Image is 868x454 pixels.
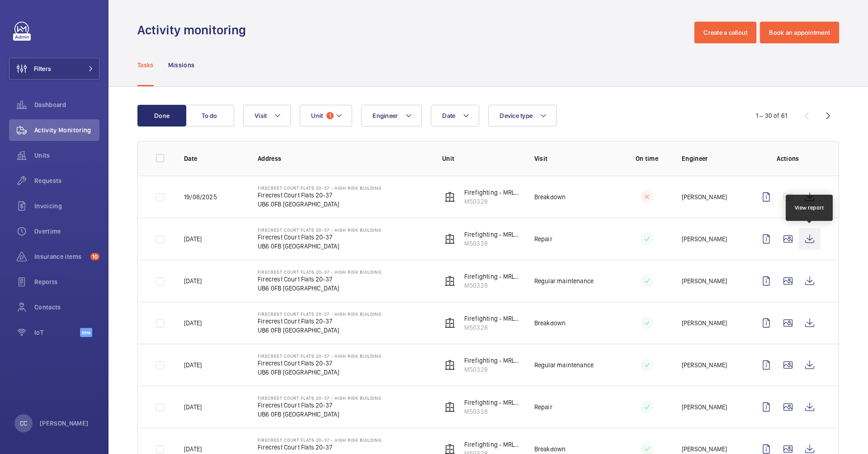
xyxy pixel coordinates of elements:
[464,365,520,374] p: M50328
[444,234,455,244] img: elevator.svg
[34,328,80,337] span: IoT
[534,192,566,201] p: Breakdown
[682,445,727,454] p: [PERSON_NAME]
[534,234,552,243] p: Repair
[34,176,99,185] span: Requests
[464,398,520,407] p: Firefighting - MRL Passenger Lift
[464,323,520,332] p: M50328
[464,239,520,248] p: M50328
[90,253,99,260] span: 10
[627,154,667,163] p: On time
[682,318,727,328] p: [PERSON_NAME]
[258,233,382,242] p: Firecrest Court Flats 20-37
[682,154,741,163] p: Engineer
[258,191,382,200] p: Firecrest Court Flats 20-37
[258,401,382,410] p: Firecrest Court Flats 20-37
[34,252,87,261] span: Insurance items
[431,105,479,126] button: Date
[326,112,334,119] span: 1
[258,200,382,209] p: UB6 0FB [GEOGRAPHIC_DATA]
[34,277,99,286] span: Reports
[682,403,727,412] p: [PERSON_NAME]
[300,105,352,126] button: Unit1
[258,359,382,368] p: Firecrest Court Flats 20-37
[258,353,382,359] p: Firecrest Court Flats 20-37 - High Risk Building
[258,185,382,191] p: Firecrest Court Flats 20-37 - High Risk Building
[682,360,727,370] p: [PERSON_NAME]
[184,234,202,243] p: [DATE]
[464,188,520,197] p: Firefighting - MRL Passenger Lift
[682,192,727,201] p: [PERSON_NAME]
[185,105,234,126] button: To do
[755,154,821,163] p: Actions
[258,275,382,284] p: Firecrest Court Flats 20-37
[534,276,594,286] p: Regular maintenance
[34,126,99,135] span: Activity Monitoring
[258,437,382,443] p: Firecrest Court Flats 20-37 - High Risk Building
[311,112,323,119] span: Unit
[534,360,594,370] p: Regular maintenance
[34,64,51,73] span: Filters
[258,227,382,233] p: Firecrest Court Flats 20-37 - High Risk Building
[756,111,787,120] div: 1 – 30 of 61
[34,100,99,109] span: Dashboard
[34,303,99,312] span: Contacts
[184,403,202,412] p: [DATE]
[258,242,382,251] p: UB6 0FB [GEOGRAPHIC_DATA]
[137,22,251,38] h1: Activity monitoring
[464,281,520,290] p: M50328
[184,318,202,328] p: [DATE]
[137,61,154,70] p: Tasks
[534,318,566,328] p: Breakdown
[258,154,428,163] p: Address
[442,112,455,119] span: Date
[682,276,727,286] p: [PERSON_NAME]
[184,192,217,201] p: 19/08/2025
[444,402,455,412] img: elevator.svg
[34,201,99,211] span: Invoicing
[795,204,824,212] div: View report
[34,151,99,160] span: Units
[258,395,382,401] p: Firecrest Court Flats 20-37 - High Risk Building
[80,328,92,337] span: Beta
[464,356,520,365] p: Firefighting - MRL Passenger Lift
[464,272,520,281] p: Firefighting - MRL Passenger Lift
[258,269,382,275] p: Firecrest Court Flats 20-37 - High Risk Building
[258,284,382,293] p: UB6 0FB [GEOGRAPHIC_DATA]
[534,403,552,412] p: Repair
[9,58,99,80] button: Filters
[258,368,382,377] p: UB6 0FB [GEOGRAPHIC_DATA]
[40,419,89,428] p: [PERSON_NAME]
[534,154,612,163] p: Visit
[34,227,99,236] span: Overtime
[258,410,382,419] p: UB6 0FB [GEOGRAPHIC_DATA]
[20,419,27,428] p: CC
[137,105,186,126] button: Done
[464,230,520,239] p: Firefighting - MRL Passenger Lift
[184,360,202,370] p: [DATE]
[444,276,455,286] img: elevator.svg
[760,22,839,43] button: Book an appointment
[464,407,520,416] p: M50328
[258,311,382,317] p: Firecrest Court Flats 20-37 - High Risk Building
[373,112,398,119] span: Engineer
[488,105,557,126] button: Device type
[184,154,243,163] p: Date
[444,360,455,370] img: elevator.svg
[184,445,202,454] p: [DATE]
[464,440,520,449] p: Firefighting - MRL Passenger Lift
[534,445,566,454] p: Breakdown
[682,234,727,243] p: [PERSON_NAME]
[444,192,455,202] img: elevator.svg
[258,317,382,326] p: Firecrest Court Flats 20-37
[168,61,195,70] p: Missions
[444,318,455,328] img: elevator.svg
[464,314,520,323] p: Firefighting - MRL Passenger Lift
[442,154,520,163] p: Unit
[361,105,422,126] button: Engineer
[255,112,267,119] span: Visit
[694,22,756,43] button: Create a callout
[243,105,291,126] button: Visit
[258,443,382,452] p: Firecrest Court Flats 20-37
[464,197,520,206] p: M50328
